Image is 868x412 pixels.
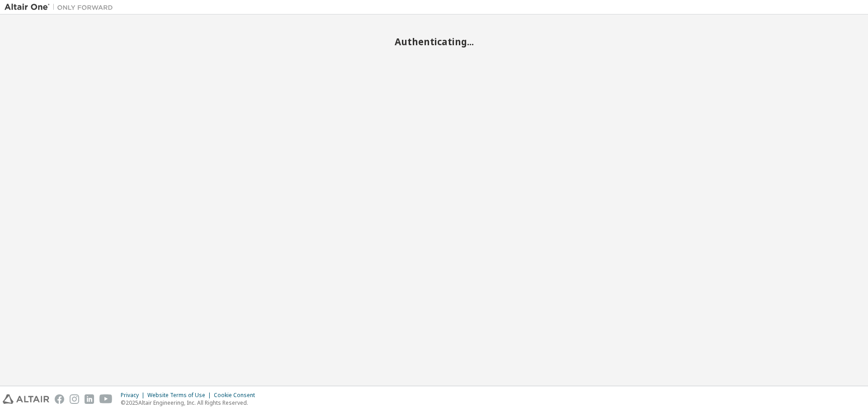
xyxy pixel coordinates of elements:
img: linkedin.svg [85,394,94,404]
div: Privacy [121,392,147,399]
div: Cookie Consent [214,392,260,399]
h2: Authenticating... [5,36,863,47]
p: © 2025 Altair Engineering, Inc. All Rights Reserved. [121,399,260,407]
img: altair_logo.svg [3,394,49,404]
img: Altair One [5,3,118,12]
img: youtube.svg [99,394,113,404]
div: Website Terms of Use [147,392,214,399]
img: instagram.svg [70,394,79,404]
img: facebook.svg [55,394,64,404]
